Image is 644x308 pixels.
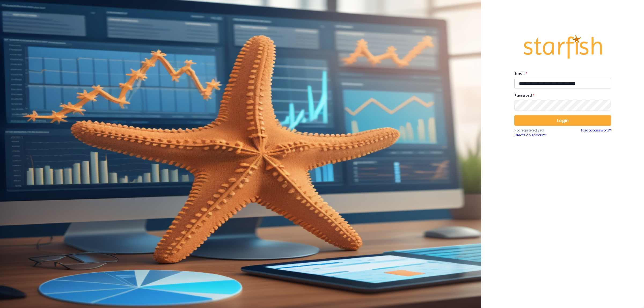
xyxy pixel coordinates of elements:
img: Logo.42cb71d561138c82c4ab.png [522,30,603,64]
a: Create an Account! [514,133,563,138]
label: Password [514,93,608,98]
p: Not registered yet? [514,128,563,133]
a: Forgot password? [581,128,611,138]
label: Email [514,71,608,76]
button: Login [514,115,611,126]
